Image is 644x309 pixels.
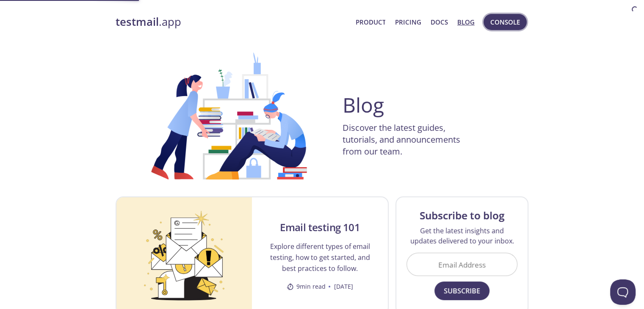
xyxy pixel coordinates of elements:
[420,209,504,222] h3: Subscribe to blog
[262,241,378,274] p: Explore different types of email testing, how to get started, and best practices to follow.
[116,15,349,29] a: testmail.app
[355,17,385,28] a: Product
[444,285,480,297] span: Subscribe
[395,17,421,28] a: Pricing
[136,52,322,179] img: BLOG-HEADER
[116,14,159,29] strong: testmail
[280,221,360,234] h2: Email testing 101
[334,282,353,291] time: [DATE]
[406,226,518,246] p: Get the latest insights and updates delivered to your inbox.
[457,17,475,28] a: Blog
[287,282,325,291] span: 9 min read
[610,279,636,305] iframe: Help Scout Beacon - Open
[431,17,448,28] a: Docs
[484,14,527,30] button: Console
[490,17,520,28] span: Console
[343,95,384,115] h1: Blog
[434,281,489,300] button: Subscribe
[343,122,478,157] p: Discover the latest guides, tutorials, and announcements from our team.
